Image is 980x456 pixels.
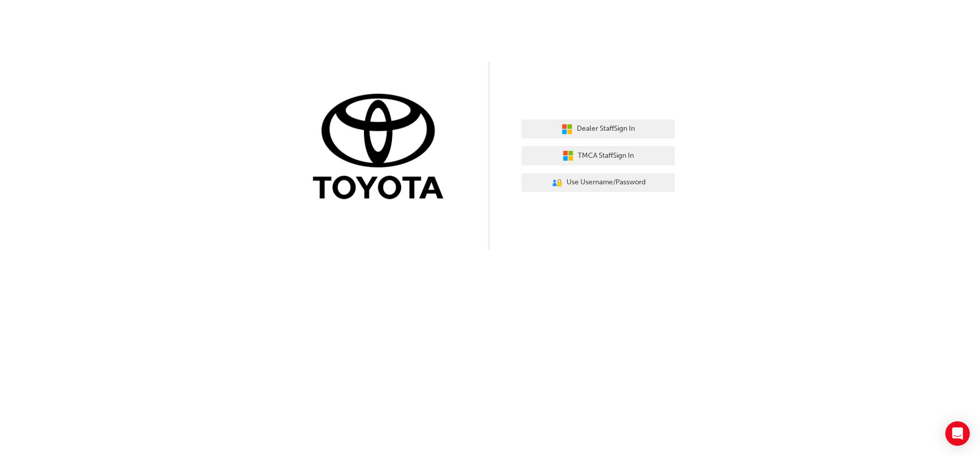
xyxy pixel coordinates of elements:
[522,146,675,165] button: TMCA StaffSign In
[522,119,675,139] button: Dealer StaffSign In
[577,123,635,135] span: Dealer Staff Sign In
[567,177,646,188] span: Use Username/Password
[522,173,675,193] button: Use Username/Password
[945,421,970,446] div: Open Intercom Messenger
[305,91,458,204] img: Trak
[578,150,634,162] span: TMCA Staff Sign In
